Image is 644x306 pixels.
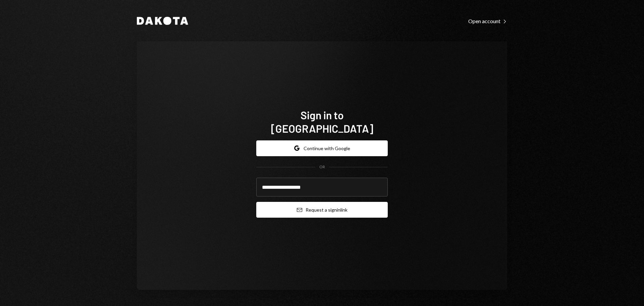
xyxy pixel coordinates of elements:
div: Open account [468,18,507,25]
div: OR [319,164,325,170]
a: Open account [468,17,507,25]
h1: Sign in to [GEOGRAPHIC_DATA] [256,108,388,135]
button: Continue with Google [256,140,388,156]
button: Request a signinlink [256,202,388,218]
